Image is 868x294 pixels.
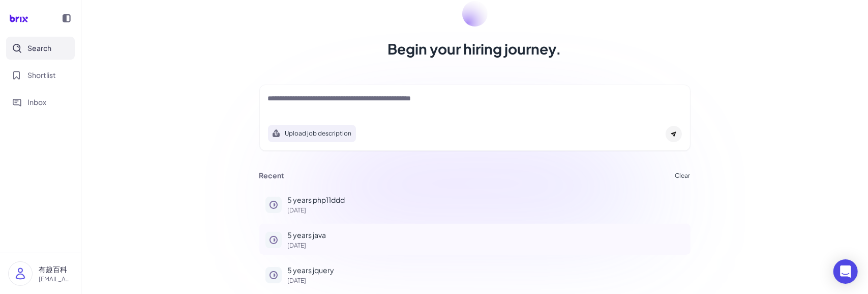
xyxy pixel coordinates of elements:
button: Inbox [6,91,75,114]
p: [DATE] [288,207,684,213]
p: [DATE] [288,278,684,284]
button: Shortlist [6,64,75,87]
h3: Recent [259,171,285,180]
img: user_logo.png [9,262,32,285]
span: Inbox [27,97,46,108]
p: [EMAIL_ADDRESS][DOMAIN_NAME] [39,275,73,284]
h1: Begin your hiring journey. [388,39,562,59]
button: 5 years java[DATE] [259,224,691,255]
span: Shortlist [27,70,56,81]
span: Search [27,43,51,54]
button: 5 years jquery[DATE] [259,259,691,290]
button: Clear [675,173,691,179]
p: 5 years jquery [288,265,684,276]
p: 5 years java [288,230,684,240]
button: 5 years php11ddd[DATE] [259,189,691,220]
p: 有趣百科 [39,264,73,275]
button: Search [6,37,75,60]
p: [DATE] [288,243,684,249]
p: 5 years php11ddd [288,195,684,205]
div: Open Intercom Messenger [833,259,858,284]
button: Search using job description [268,125,356,142]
